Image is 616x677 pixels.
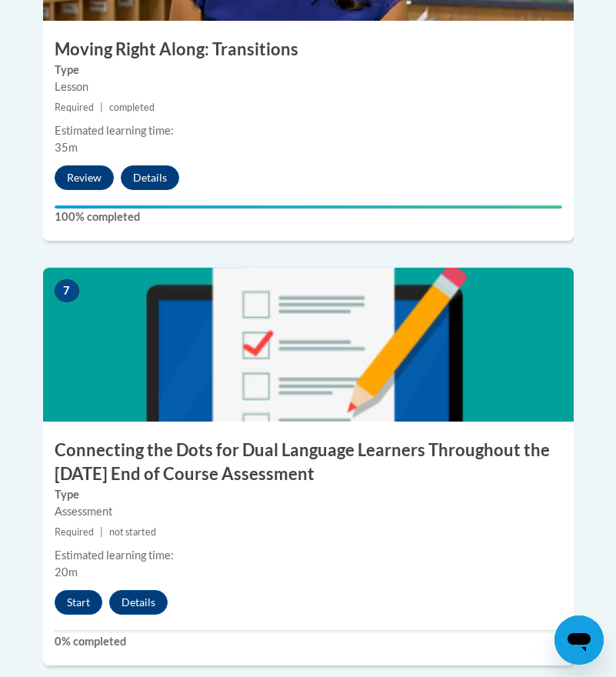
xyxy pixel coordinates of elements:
[55,547,562,564] div: Estimated learning time:
[55,122,562,139] div: Estimated learning time:
[55,78,562,95] div: Lesson
[100,102,103,113] span: |
[55,565,78,579] span: 20m
[55,633,562,650] label: 0% completed
[55,279,79,302] span: 7
[55,503,562,520] div: Assessment
[55,102,94,113] span: Required
[121,165,179,190] button: Details
[109,590,168,615] button: Details
[554,615,604,665] iframe: Button to launch messaging window
[43,38,574,62] h3: Moving Right Along: Transitions
[55,141,78,154] span: 35m
[43,268,574,422] img: Course Image
[55,486,562,503] label: Type
[55,526,94,538] span: Required
[55,590,102,615] button: Start
[55,62,562,78] label: Type
[100,526,103,538] span: |
[109,526,156,538] span: not started
[109,102,155,113] span: completed
[55,205,562,208] div: Your progress
[55,208,562,225] label: 100% completed
[43,439,574,486] h3: Connecting the Dots for Dual Language Learners Throughout the [DATE] End of Course Assessment
[55,165,114,190] button: Review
